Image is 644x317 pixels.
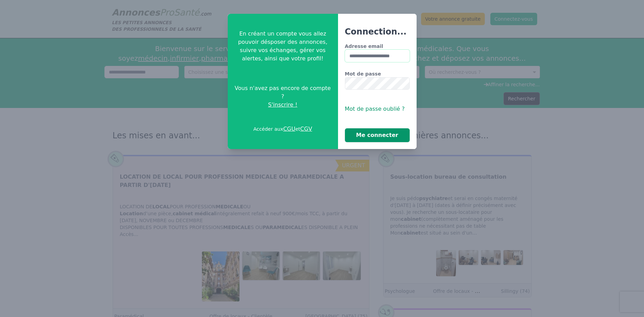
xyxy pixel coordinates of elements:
[345,43,410,50] label: Adresse email
[345,128,410,142] button: Me connecter
[345,70,410,77] label: Mot de passe
[345,26,410,37] h3: Connection...
[345,106,405,112] span: Mot de passe oublié ?
[268,101,297,109] span: S'inscrire !
[233,84,333,101] span: Vous n'avez pas encore de compte ?
[233,30,333,63] p: En créant un compte vous allez pouvoir désposer des annonces, suivre vos échanges, gérer vos aler...
[300,126,312,132] a: CGV
[283,126,295,132] a: CGU
[253,125,312,133] p: Accéder aux et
